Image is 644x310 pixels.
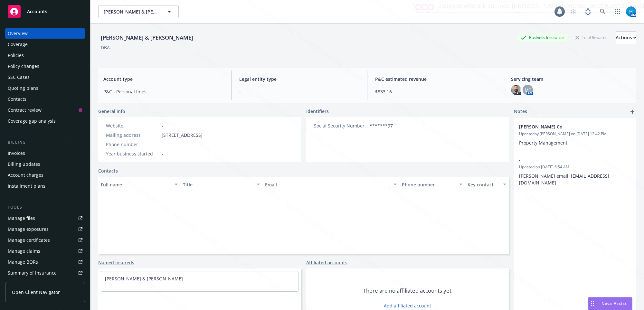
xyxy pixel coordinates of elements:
[588,297,596,310] div: Drag to move
[5,204,85,211] div: Tools
[601,301,627,306] span: Nova Assist
[5,61,85,71] a: Policy changes
[27,9,47,14] span: Accounts
[162,150,163,157] span: -
[8,246,40,256] div: Manage claims
[103,76,223,82] span: Account type
[8,257,38,267] div: Manage BORs
[5,83,85,93] a: Quoting plans
[5,94,85,104] a: Contacts
[180,177,262,192] button: Title
[572,33,611,42] div: Total Rewards
[101,181,171,188] div: Full name
[611,5,624,18] a: Switch app
[8,159,40,169] div: Billing updates
[8,170,43,180] div: Account charges
[465,177,509,192] button: Key contact
[514,108,527,116] span: Notes
[517,33,567,42] div: Business Insurance
[8,50,24,61] div: Policies
[162,123,163,129] a: -
[375,88,495,95] span: $833.16
[468,181,499,188] div: Key contact
[106,150,159,157] div: Year business started
[363,287,451,295] span: There are no affiliated accounts yet
[519,173,609,186] span: [PERSON_NAME] email: [EMAIL_ADDRESS][DOMAIN_NAME]
[5,181,85,191] a: Installment plans
[511,85,521,95] img: photo
[98,5,179,18] button: [PERSON_NAME] & [PERSON_NAME]
[5,3,85,21] a: Accounts
[596,5,609,18] a: Search
[519,140,567,146] span: Property Management
[402,181,455,188] div: Phone number
[306,259,347,266] a: Affiliated accounts
[8,94,26,104] div: Contacts
[12,289,60,296] span: Open Client Navigator
[5,235,85,245] a: Manage certificates
[104,8,159,15] span: [PERSON_NAME] & [PERSON_NAME]
[5,139,85,146] div: Billing
[5,257,85,267] a: Manage BORs
[519,164,631,170] span: Updated on [DATE] 6:54 AM
[5,105,85,115] a: Contract review
[105,276,183,282] a: [PERSON_NAME] & [PERSON_NAME]
[98,33,196,42] div: [PERSON_NAME] & [PERSON_NAME]
[101,44,113,51] div: DBA: -
[106,122,159,129] div: Website
[103,88,223,95] span: P&C - Personal lines
[8,105,42,115] div: Contract review
[98,167,118,174] a: Contacts
[5,50,85,61] a: Policies
[98,259,134,266] a: Named insureds
[8,39,28,50] div: Coverage
[162,141,163,148] span: -
[5,159,85,169] a: Billing updates
[98,177,180,192] button: Full name
[8,61,39,71] div: Policy changes
[8,235,50,245] div: Manage certificates
[629,108,636,116] a: add
[8,116,56,126] div: Coverage gap analysis
[262,177,399,192] button: Email
[582,5,594,18] a: Report a Bug
[8,268,57,278] div: Summary of insurance
[265,181,390,188] div: Email
[5,268,85,278] a: Summary of insurance
[525,87,531,93] span: MT
[8,213,35,223] div: Manage files
[8,72,30,82] div: SSC Cases
[8,181,45,191] div: Installment plans
[8,148,25,158] div: Invoices
[567,5,580,18] a: Start snowing
[8,28,28,39] div: Overview
[511,76,631,82] span: Servicing team
[514,151,636,191] div: -Updated on [DATE] 6:54 AM[PERSON_NAME] email: [EMAIL_ADDRESS][DOMAIN_NAME]
[5,224,85,234] a: Manage exposures
[8,224,49,234] div: Manage exposures
[514,118,636,151] div: [PERSON_NAME] CoUpdatedby [PERSON_NAME] on [DATE] 12:42 PMProperty Management
[5,148,85,158] a: Invoices
[5,72,85,82] a: SSC Cases
[106,141,159,148] div: Phone number
[384,302,431,309] a: Add affiliated account
[519,123,614,130] span: [PERSON_NAME] Co
[5,39,85,50] a: Coverage
[5,213,85,223] a: Manage files
[314,122,367,129] div: Social Security Number
[5,170,85,180] a: Account charges
[239,76,359,82] span: Legal entity type
[519,156,614,163] span: -
[5,116,85,126] a: Coverage gap analysis
[183,181,253,188] div: Title
[98,108,125,115] span: General info
[5,246,85,256] a: Manage claims
[8,83,38,93] div: Quoting plans
[616,31,636,44] button: Actions
[399,177,465,192] button: Phone number
[239,88,359,95] span: -
[519,131,631,137] span: Updated by [PERSON_NAME] on [DATE] 12:42 PM
[626,6,636,17] img: photo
